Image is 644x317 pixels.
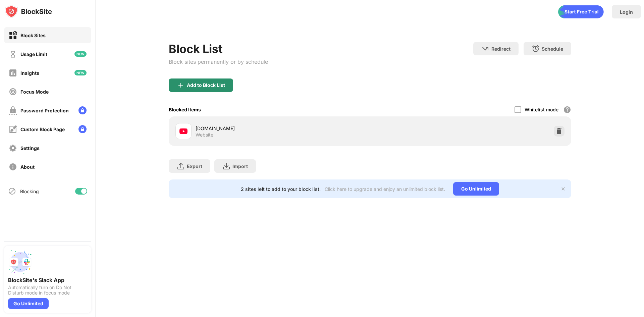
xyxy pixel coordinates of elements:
div: Block List [169,42,268,56]
div: BlockSite's Slack App [8,277,87,283]
img: focus-off.svg [9,88,17,96]
img: block-on.svg [9,31,17,40]
img: new-icon.svg [74,70,87,75]
div: Add to Block List [187,83,225,88]
div: Redirect [491,46,511,52]
img: new-icon.svg [74,51,87,57]
img: lock-menu.svg [78,106,87,114]
div: Automatically turn on Do Not Disturb mode in focus mode [8,285,87,296]
img: blocking-icon.svg [8,187,16,195]
img: x-button.svg [560,186,566,192]
div: Import [232,163,248,169]
div: Login [620,9,633,15]
div: Usage Limit [20,51,47,57]
div: Focus Mode [20,89,49,95]
div: Blocking [20,189,39,194]
img: customize-block-page-off.svg [9,125,17,134]
div: Whitelist mode [525,107,558,112]
div: Password Protection [20,108,69,113]
div: Schedule [542,46,563,52]
img: push-slack.svg [8,250,32,274]
img: about-off.svg [9,163,17,171]
img: insights-off.svg [9,69,17,77]
div: Website [196,132,213,138]
img: settings-off.svg [9,144,17,152]
div: Go Unlimited [453,182,499,196]
div: Block sites permanently or by schedule [169,58,268,65]
div: Custom Block Page [20,126,65,132]
div: [DOMAIN_NAME] [196,125,370,132]
div: animation [558,5,604,18]
img: time-usage-off.svg [9,50,17,58]
div: Settings [20,145,40,151]
img: lock-menu.svg [78,125,87,133]
div: Go Unlimited [8,298,49,309]
img: logo-blocksite.svg [5,5,52,18]
img: password-protection-off.svg [9,106,17,115]
img: favicons [179,127,187,135]
div: Block Sites [20,33,46,38]
div: Export [187,163,202,169]
div: About [20,164,35,170]
div: Blocked Items [169,107,201,112]
div: 2 sites left to add to your block list. [241,186,321,192]
div: Insights [20,70,39,76]
div: Click here to upgrade and enjoy an unlimited block list. [325,186,445,192]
